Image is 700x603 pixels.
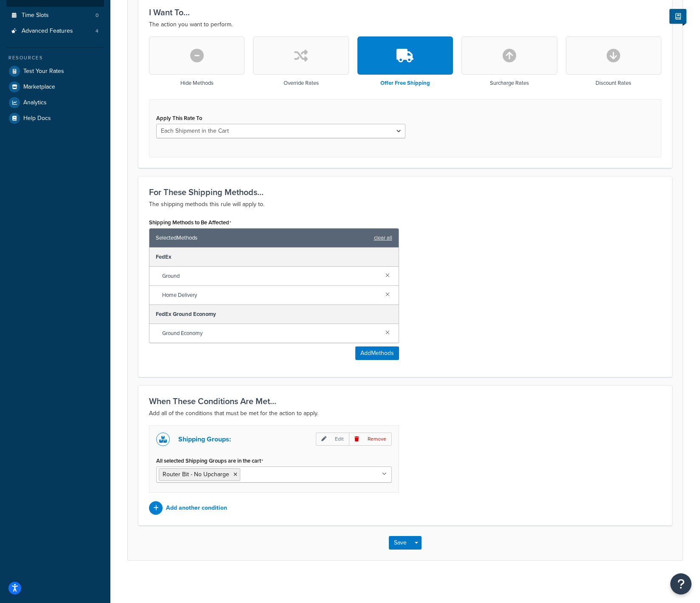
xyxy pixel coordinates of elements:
p: Edit [316,433,349,446]
span: Router Bit - No Upcharge [163,470,229,479]
p: Shipping Groups: [178,433,231,445]
span: Ground [162,270,379,282]
a: Test Your Rates [6,64,104,79]
span: Analytics [23,99,47,106]
a: Analytics [6,95,104,110]
label: Apply This Rate To [156,115,202,121]
label: All selected Shipping Groups are in the cart [156,458,263,464]
a: Time Slots0 [6,8,104,23]
p: The shipping methods this rule will apply to. [149,199,661,209]
a: Marketplace [6,79,104,95]
h3: Surcharge Rates [490,80,529,86]
button: Open Resource Center [670,573,692,595]
li: Advanced Features [6,23,104,39]
h3: Hide Methods [180,80,214,86]
span: 4 [96,28,98,35]
h3: When These Conditions Are Met... [149,396,661,406]
button: AddMethods [355,346,399,360]
label: Shipping Methods to Be Affected [149,219,231,226]
p: Add another condition [166,502,227,514]
p: The action you want to perform. [149,20,661,30]
span: 0 [96,12,98,19]
button: Show Help Docs [669,9,686,24]
a: clear all [374,232,392,244]
li: Time Slots [6,8,104,23]
div: Resources [6,54,104,61]
span: Advanced Features [22,28,73,35]
span: Selected Methods [156,232,370,244]
div: FedEx [149,248,399,267]
h3: Override Rates [284,80,319,86]
h3: Discount Rates [596,80,631,86]
span: Home Delivery [162,289,379,301]
span: Time Slots [22,12,49,19]
span: Help Docs [23,115,51,122]
span: Marketplace [23,84,55,91]
button: Save [389,536,412,550]
span: Test Your Rates [23,68,64,75]
div: FedEx Ground Economy [149,305,399,324]
p: Add all of the conditions that must be met for the action to apply. [149,408,661,419]
h3: Offer Free Shipping [380,80,430,86]
a: Help Docs [6,111,104,126]
h3: I Want To... [149,8,661,17]
p: Remove [349,433,392,446]
span: Ground Economy [162,327,379,339]
a: Advanced Features4 [6,23,104,39]
h3: For These Shipping Methods... [149,187,661,197]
